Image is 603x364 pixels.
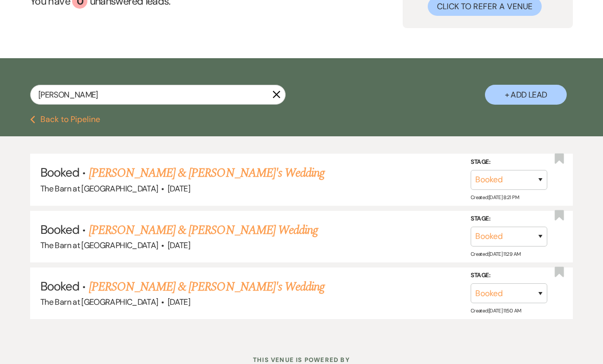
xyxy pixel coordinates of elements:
span: [DATE] [168,240,190,251]
span: Created: [DATE] 8:21 PM [471,194,519,201]
label: Stage: [471,157,547,168]
button: Back to Pipeline [30,115,100,124]
input: Search by name, event date, email address or phone number [30,85,286,105]
button: + Add Lead [485,85,567,105]
label: Stage: [471,270,547,281]
span: [DATE] [168,297,190,307]
span: Created: [DATE] 11:29 AM [471,251,520,257]
a: [PERSON_NAME] & [PERSON_NAME] Wedding [89,221,318,239]
label: Stage: [471,213,547,225]
span: The Barn at [GEOGRAPHIC_DATA] [40,183,158,194]
a: [PERSON_NAME] & [PERSON_NAME]'s Wedding [89,164,325,182]
span: [DATE] [168,183,190,194]
a: [PERSON_NAME] & [PERSON_NAME]'s Wedding [89,278,325,296]
span: Booked [40,222,79,237]
span: Booked [40,164,79,180]
span: The Barn at [GEOGRAPHIC_DATA] [40,240,158,251]
span: The Barn at [GEOGRAPHIC_DATA] [40,297,158,307]
span: Booked [40,278,79,294]
span: Created: [DATE] 11:50 AM [471,307,521,314]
